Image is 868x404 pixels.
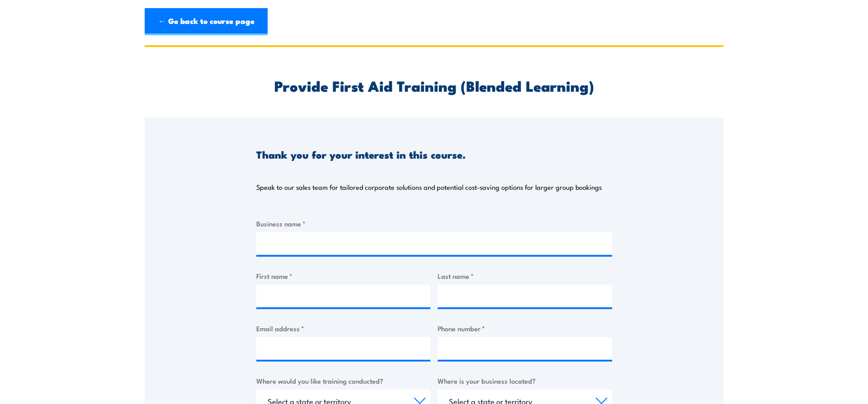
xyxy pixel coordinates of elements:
label: Last name [438,271,612,281]
h3: Thank you for your interest in this course. [256,149,466,160]
label: Where is your business located? [438,376,612,386]
p: Speak to our sales team for tailored corporate solutions and potential cost-saving options for la... [256,183,602,192]
label: Business name [256,218,612,229]
a: ← Go back to course page [145,8,268,35]
label: Email address [256,323,431,334]
label: First name [256,271,431,281]
h2: Provide First Aid Training (Blended Learning) [256,79,612,92]
label: Phone number [438,323,612,334]
label: Where would you like training conducted? [256,376,431,386]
